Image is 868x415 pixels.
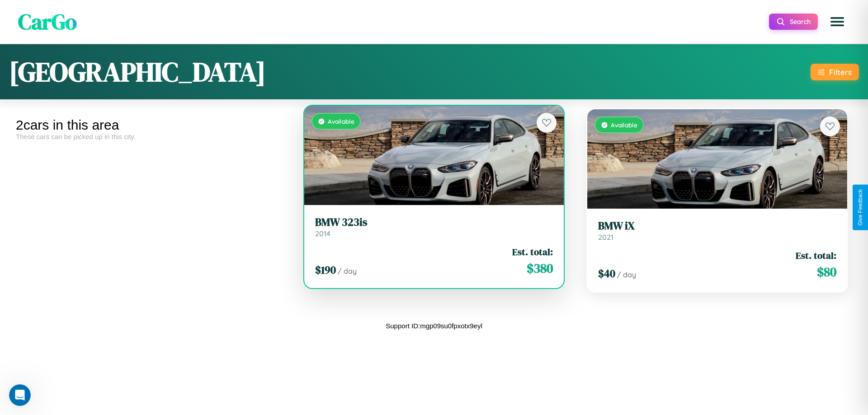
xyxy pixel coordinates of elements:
span: 2014 [315,229,330,238]
span: $ 380 [527,259,553,277]
span: Search [790,18,811,26]
span: Available [611,121,637,129]
h3: BMW 323is [315,216,553,229]
h1: [GEOGRAPHIC_DATA] [9,53,266,90]
h3: BMW iX [598,219,836,233]
iframe: Intercom live chat [9,384,31,406]
p: Support ID: mgp09su0fpxotx9eyl [386,320,482,332]
span: $ 80 [817,263,836,281]
button: Search [769,14,818,30]
button: Open menu [825,9,850,34]
a: BMW 323is2014 [315,216,553,238]
div: Filters [829,67,852,77]
div: 2 cars in this area [16,117,286,133]
div: These cars can be picked up in this city. [16,133,286,140]
a: BMW iX2021 [598,219,836,242]
span: 2021 [598,233,613,242]
span: / day [338,266,357,275]
span: / day [617,270,636,279]
span: Est. total: [796,249,836,262]
span: CarGo [18,7,77,37]
button: Filters [811,64,859,80]
span: Est. total: [512,245,553,258]
span: Available [328,117,354,125]
span: $ 40 [598,266,615,281]
span: $ 190 [315,262,336,277]
div: Give Feedback [857,189,863,226]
